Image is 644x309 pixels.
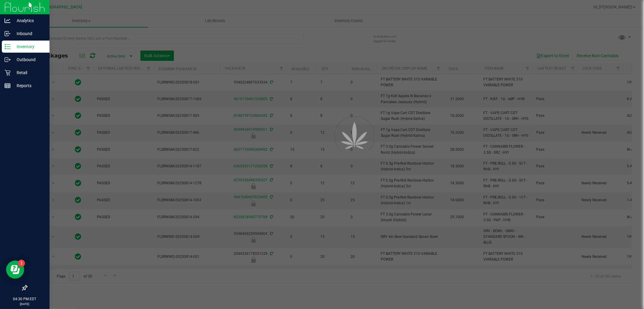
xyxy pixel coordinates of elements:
inline-svg: Outbound [5,57,11,63]
inline-svg: Inventory [5,44,11,50]
p: Inbound [11,30,47,37]
p: [DATE] [3,302,47,306]
p: Outbound [11,56,47,63]
p: Reports [11,82,47,89]
inline-svg: Analytics [5,18,11,24]
inline-svg: Inbound [5,31,11,37]
p: Inventory [11,43,47,50]
p: 04:30 PM EDT [3,296,47,302]
inline-svg: Retail [5,70,11,76]
p: Analytics [11,17,47,24]
iframe: Resource center [6,261,24,279]
inline-svg: Reports [5,83,11,89]
iframe: Resource center unread badge [18,260,25,267]
p: Retail [11,69,47,76]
